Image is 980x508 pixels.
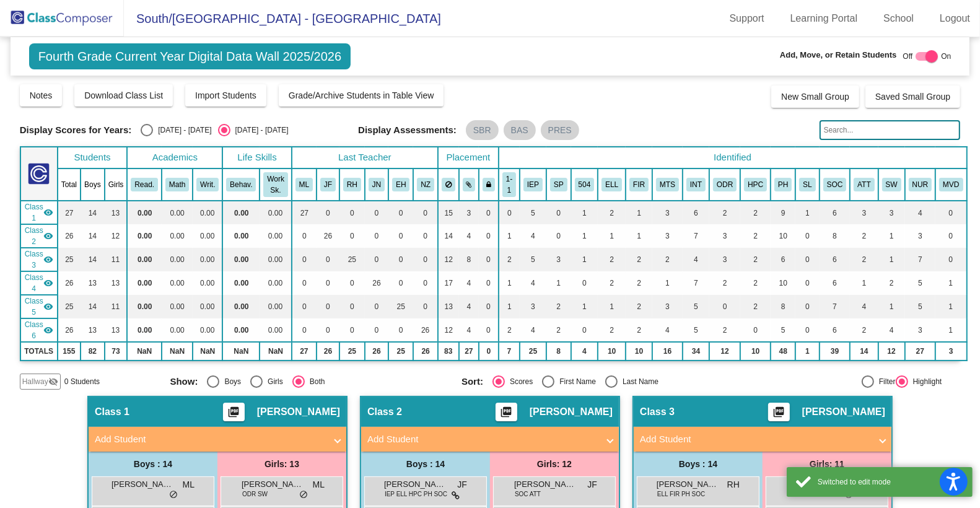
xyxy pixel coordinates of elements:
[25,248,43,271] span: Class 3
[292,224,317,248] td: 0
[58,224,81,248] td: 26
[438,169,459,201] th: Keep away students
[89,427,346,452] mat-expansion-panel-header: Add Student
[720,9,774,28] a: Support
[417,178,434,191] button: NZ
[546,271,571,295] td: 1
[820,201,851,224] td: 6
[683,169,709,201] th: Academic Intervention Service Provider(s)
[260,271,291,295] td: 0.00
[935,271,966,295] td: 1
[388,169,413,201] th: Erin Hinton
[854,178,874,191] button: ATT
[626,295,652,318] td: 2
[652,169,683,201] th: Homeroom MTSS intervention
[466,120,499,140] mat-chip: SBR
[598,169,626,201] th: English Language Learner
[795,271,819,295] td: 0
[339,224,365,248] td: 0
[25,272,43,294] span: Class 4
[365,248,388,271] td: 0
[499,224,520,248] td: 1
[222,224,260,248] td: 0.00
[392,178,409,191] button: EH
[771,248,795,271] td: 6
[935,169,966,201] th: Student is enrolled in MVED program
[598,248,626,271] td: 2
[127,248,162,271] td: 0.00
[740,169,771,201] th: Heavy Parent Communication
[58,295,81,318] td: 25
[795,295,819,318] td: 0
[292,271,317,295] td: 0
[820,248,851,271] td: 6
[683,295,709,318] td: 5
[84,90,163,100] span: Download Class List
[499,406,514,423] mat-icon: picture_as_pdf
[626,201,652,224] td: 1
[652,271,683,295] td: 1
[479,271,499,295] td: 0
[292,201,317,224] td: 27
[81,295,105,318] td: 14
[709,271,740,295] td: 2
[105,318,128,342] td: 13
[74,84,173,107] button: Download Class List
[459,169,479,201] th: Keep with students
[520,295,546,318] td: 3
[105,224,128,248] td: 12
[626,169,652,201] th: Family Interpreter Required
[878,248,905,271] td: 1
[58,169,81,201] th: Total
[317,224,339,248] td: 26
[292,248,317,271] td: 0
[295,178,313,191] button: ML
[260,295,291,318] td: 0.00
[222,271,260,295] td: 0.00
[105,271,128,295] td: 13
[43,208,53,217] mat-icon: visibility
[546,201,571,224] td: 0
[820,120,961,140] input: Search...
[438,201,459,224] td: 15
[58,318,81,342] td: 26
[656,178,679,191] button: MTS
[774,178,792,191] button: PH
[43,231,53,241] mat-icon: visibility
[124,9,441,28] span: South/[GEOGRAPHIC_DATA] - [GEOGRAPHIC_DATA]
[25,225,43,247] span: Class 2
[279,84,444,107] button: Grade/Archive Students in Table View
[25,296,43,318] span: Class 5
[127,318,162,342] td: 0.00
[226,406,241,423] mat-icon: picture_as_pdf
[365,201,388,224] td: 0
[905,169,936,201] th: Frequent Health Office Contact
[317,169,339,201] th: Jennifer Friedrich
[162,271,193,295] td: 0.00
[43,255,53,265] mat-icon: visibility
[541,120,579,140] mat-chip: PRES
[413,201,438,224] td: 0
[850,169,878,201] th: 2 or more attendance letters
[20,295,58,318] td: Erin Hinton - No Class Name
[222,295,260,318] td: 0.00
[873,9,924,28] a: School
[361,427,619,452] mat-expansion-panel-header: Add Student
[339,201,365,224] td: 0
[771,85,859,108] button: New Small Group
[165,178,189,191] button: Math
[781,9,868,28] a: Learning Portal
[20,224,58,248] td: Jennifer Friedrich - No Class Name
[882,178,901,191] button: SW
[823,178,847,191] button: SOC
[343,178,361,191] button: RH
[230,125,289,136] div: [DATE] - [DATE]
[193,271,222,295] td: 0.00
[683,224,709,248] td: 7
[81,169,105,201] th: Boys
[771,169,795,201] th: Phonics Concern
[20,248,58,271] td: Ryan Hassing - No Class Name
[771,201,795,224] td: 9
[317,271,339,295] td: 0
[141,124,288,136] mat-radio-group: Select an option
